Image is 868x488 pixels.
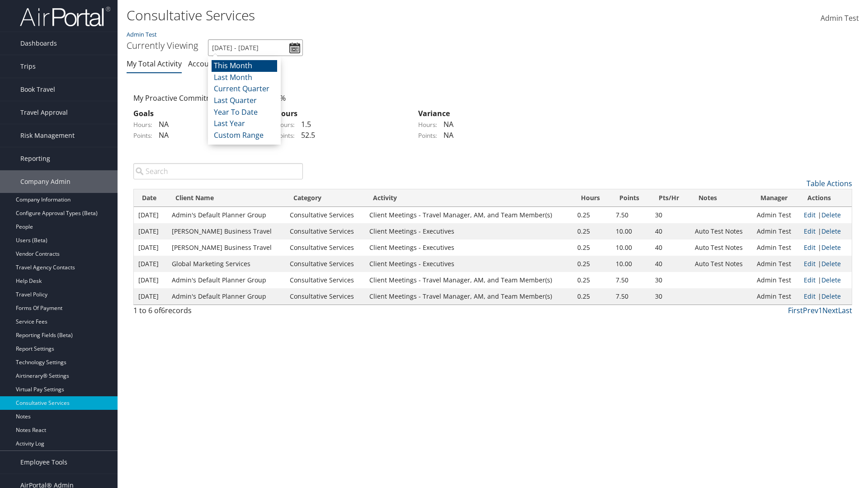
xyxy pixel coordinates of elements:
span: Admin Test [821,13,859,23]
li: Last Month [212,72,277,84]
strong: Variance [418,108,450,118]
td: 7.50 [611,288,651,305]
th: Points [611,189,651,207]
span: 6 [161,305,165,315]
td: Auto Test Notes [690,223,752,239]
input: Search [133,163,303,179]
th: Actions [799,189,852,207]
a: Delete [821,276,841,284]
strong: Hours [276,108,297,118]
a: 1 [818,305,822,315]
a: Edit [804,259,816,268]
a: First [788,305,803,315]
td: | [799,207,852,223]
td: [PERSON_NAME] Business Travel [167,223,286,239]
td: Admin's Default Planner Group [167,207,286,223]
a: My Total Activity [127,59,182,69]
td: [DATE] [134,239,167,256]
td: [DATE] [134,272,167,288]
td: 7.50 [611,272,651,288]
a: Admin Test [821,5,859,33]
label: Points: [276,131,295,140]
li: This Month [212,60,277,72]
td: Client Meetings - Travel Manager, AM, and Team Member(s) [365,272,573,288]
a: Edit [804,243,816,252]
td: Consultative Services [285,207,365,223]
th: Category: activate to sort column ascending [285,189,365,207]
td: Auto Test Notes [690,239,752,256]
td: 0.25 [573,223,611,239]
a: Prev [803,305,818,315]
a: Edit [804,211,816,219]
label: Points: [418,131,437,140]
a: Edit [804,276,816,284]
label: Hours: [133,120,152,129]
td: 10.00 [611,239,651,256]
td: 40 [651,223,690,239]
span: Company Admin [20,170,71,193]
td: | [799,256,852,272]
td: 0.25 [573,272,611,288]
h3: Currently Viewing [127,39,198,52]
td: 7.50 [611,207,651,223]
li: Last Year [212,118,277,130]
a: Delete [821,227,841,235]
span: NA [439,130,453,140]
div: My Proactive Commitment: [127,93,269,103]
span: NA [154,130,169,140]
a: Delete [821,292,841,300]
td: | [799,223,852,239]
td: 40 [651,256,690,272]
td: [DATE] [134,256,167,272]
input: [DATE] - [DATE] [208,39,303,56]
td: 30 [651,272,690,288]
th: Client Name [167,189,286,207]
td: Admin Test [752,207,799,223]
td: 10.00 [611,223,651,239]
td: Consultative Services [285,288,365,305]
td: Admin's Default Planner Group [167,272,286,288]
td: Auto Test Notes [690,256,752,272]
span: Travel Approval [20,101,68,124]
th: Notes [690,189,752,207]
td: Admin's Default Planner Group [167,288,286,305]
td: Admin Test [752,256,799,272]
td: [DATE] [134,288,167,305]
a: Last [838,305,852,315]
td: 0.25 [573,288,611,305]
td: Client Meetings - Executives [365,239,573,256]
a: Delete [821,211,841,219]
td: Consultative Services [285,239,365,256]
td: Admin Test [752,239,799,256]
li: Last Quarter [212,95,277,107]
th: Hours [573,189,611,207]
td: Client Meetings - Travel Manager, AM, and Team Member(s) [365,288,573,305]
th: Pts/Hr [651,189,690,207]
td: Admin Test [752,288,799,305]
td: | [799,239,852,256]
td: [PERSON_NAME] Business Travel [167,239,286,256]
td: Client Meetings - Executives [365,223,573,239]
a: Admin Test [127,30,157,38]
a: Delete [821,259,841,268]
span: Trips [20,55,36,78]
td: | [799,272,852,288]
td: Admin Test [752,272,799,288]
a: Edit [804,227,816,235]
strong: Goals [133,108,154,118]
span: Book Travel [20,78,55,101]
td: Client Meetings - Travel Manager, AM, and Team Member(s) [365,207,573,223]
label: Hours: [418,120,437,129]
td: 30 [651,288,690,305]
label: Hours: [276,120,295,129]
td: [DATE] [134,223,167,239]
td: 0.25 [573,256,611,272]
td: Consultative Services [285,272,365,288]
td: 0.25 [573,239,611,256]
span: 1.5 [297,119,311,129]
span: 52.5 [297,130,315,140]
td: Admin Test [752,223,799,239]
th: Manager: activate to sort column ascending [752,189,799,207]
div: 1 to 6 of records [133,305,303,320]
td: 30 [651,207,690,223]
